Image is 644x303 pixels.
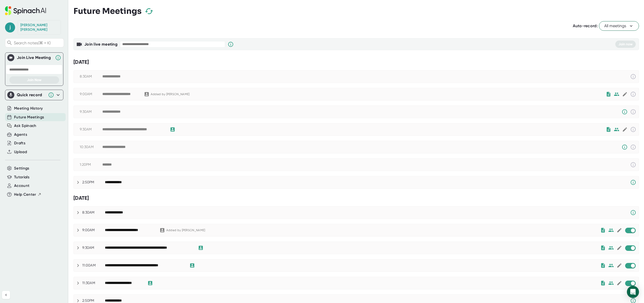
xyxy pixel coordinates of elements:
[14,41,62,45] span: Search notes (⌘ + K)
[84,42,117,47] b: Join live meeting
[630,109,636,115] svg: This event has already passed
[630,144,636,150] svg: This event has already passed
[630,74,636,80] svg: This event has already passed
[166,228,205,232] div: Added by [PERSON_NAME]
[82,180,105,185] div: 2:50PM
[622,144,628,150] svg: Someone has manually disabled Spinach from this meeting.
[630,210,636,216] svg: Spinach requires a video conference link.
[14,114,44,120] button: Future Meetings
[630,162,636,168] svg: This event has already passed
[599,21,639,31] button: All meetings
[618,42,633,46] span: Join now
[82,281,105,285] div: 11:30AM
[82,228,105,232] div: 9:00AM
[14,174,29,180] button: Tutorials
[151,92,190,96] div: Added by [PERSON_NAME]
[82,246,105,250] div: 9:30AM
[7,90,61,100] div: Quick record
[14,192,42,197] button: Help Center
[627,286,639,298] div: Open Intercom Messenger
[615,41,636,48] button: Join now
[73,195,639,201] div: [DATE]
[80,74,102,79] div: 8:30AM
[80,92,102,96] div: 9:00AM
[7,53,61,63] div: Join Live MeetingJoin Live Meeting
[14,140,25,146] button: Drafts
[573,23,598,28] span: Auto-record:
[80,162,102,167] div: 1:20PM
[80,127,102,132] div: 9:30AM
[82,263,105,268] div: 11:00AM
[2,291,10,299] button: Collapse sidebar
[9,76,59,84] button: Join Now
[27,78,42,82] span: Join Now
[20,23,58,32] div: Jospeh Klimczak
[14,123,36,129] button: Ask Spinach
[14,165,29,171] button: Settings
[8,55,13,60] img: Join Live Meeting
[82,210,105,215] div: 8:30AM
[14,192,36,197] span: Help Center
[630,126,636,132] svg: This event has already passed
[73,6,142,16] h3: Future Meetings
[14,106,43,111] button: Meeting History
[73,59,639,65] div: [DATE]
[80,110,102,114] div: 9:30AM
[80,145,102,149] div: 10:30AM
[14,183,29,189] button: Account
[17,55,53,60] div: Join Live Meeting
[630,91,636,97] svg: This event has already passed
[82,298,105,303] div: 2:50PM
[14,132,27,138] button: Agents
[5,22,15,32] span: j
[17,92,46,97] div: Quick record
[630,179,636,185] svg: Spinach requires a video conference link.
[604,23,634,29] span: All meetings
[622,109,628,115] svg: Someone has manually disabled Spinach from this meeting.
[14,149,27,155] button: Upload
